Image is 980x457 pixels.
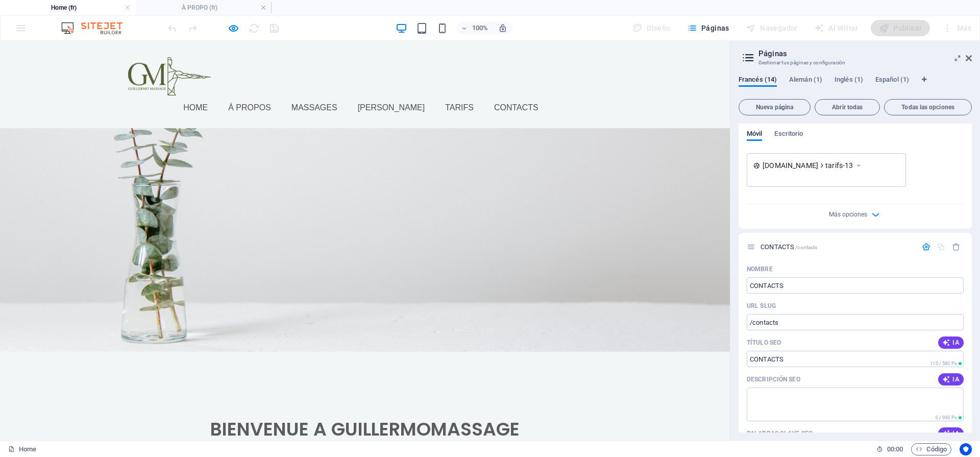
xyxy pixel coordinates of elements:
div: Eliminar [952,243,961,251]
span: Abrir todas [819,104,875,110]
h3: Gestionar tus páginas y configuración [758,58,951,67]
a: Home [183,55,216,79]
div: Pestañas de idiomas [739,76,972,95]
label: El título de la página en los resultados de búsqueda y en las pestañas del navegador [747,339,781,347]
img: Editor Logo [59,22,135,34]
p: Palabras clave SEO [747,429,813,438]
a: Tarifs [445,55,482,79]
a: Contacts [494,55,547,79]
p: Nombre [747,265,773,273]
h6: 100% [472,22,488,34]
span: Haz clic para abrir la página [761,243,817,251]
a: Massages [291,55,346,79]
h2: Páginas [758,49,972,58]
span: Francés (14) [739,74,777,88]
span: Todas las opciones [889,104,967,110]
p: Título SEO [747,339,781,347]
span: IA [942,339,960,347]
a: Haz clic para cancelar la selección y doble clic para abrir páginas [8,443,36,455]
img: guillermomassage.com [128,16,211,55]
span: : [894,445,896,453]
a: à propos [228,55,279,79]
p: Descripción SEO [747,375,800,383]
span: Código [916,443,947,455]
button: Más opciones [849,208,862,221]
label: El texto en los resultados de búsqueda y redes sociales [747,375,800,383]
input: Última parte de la URL para esta página Última parte de la URL para esta página Última parte de l... [747,314,964,330]
span: 00 00 [887,443,903,455]
span: IA [942,429,960,438]
span: tarifs-13 [825,160,853,171]
h4: À PROPO (fr) [136,2,272,13]
i: Al redimensionar, ajustar el nivel de zoom automáticamente para ajustarse al dispositivo elegido. [498,23,507,33]
a: [PERSON_NAME] [358,55,433,79]
h6: Tiempo de la sesión [876,443,903,455]
span: [DOMAIN_NAME] [763,160,818,171]
span: Español (1) [875,74,909,88]
textarea: El texto en los resultados de búsqueda y redes sociales El texto en los resultados de búsqueda y ... [747,388,964,421]
span: Longitud de píxeles calculada en los resultados de búsqueda [934,414,964,421]
button: Código [911,443,951,455]
p: URL SLUG [747,302,776,310]
span: Escritorio [774,128,803,142]
button: Páginas [683,20,733,36]
span: Móvil [747,128,762,142]
span: /contacts [795,245,817,250]
button: IA [938,336,964,349]
div: Diseño (Ctrl+Alt+Y) [628,20,675,36]
span: Páginas [687,23,729,33]
span: 110 / 580 Px [930,361,957,366]
button: Usercentrics [960,443,972,455]
span: Más opciones [829,211,867,218]
div: CONTACTS/contacts [757,244,917,250]
span: Nueva página [743,104,806,110]
span: Inglés (1) [835,74,863,88]
button: Nueva página [739,99,811,115]
div: Configuración [922,243,930,251]
span: Alemán (1) [789,74,822,88]
span: Longitud de píxeles calculada en los resultados de búsqueda [928,360,964,367]
button: 100% [456,22,493,34]
button: Abrir todas [815,99,880,115]
label: Última parte de la URL para esta página [747,302,776,310]
span: 0 / 990 Px [936,415,957,420]
button: IA [938,373,964,386]
h2: Bienvenue a Guillermomassage [124,375,606,402]
span: IA [942,375,960,383]
button: IA [938,427,964,440]
input: El título de la página en los resultados de búsqueda y en las pestañas del navegador El título de... [747,351,964,367]
div: Vista previa [747,130,803,149]
button: Todas las opciones [884,99,972,115]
